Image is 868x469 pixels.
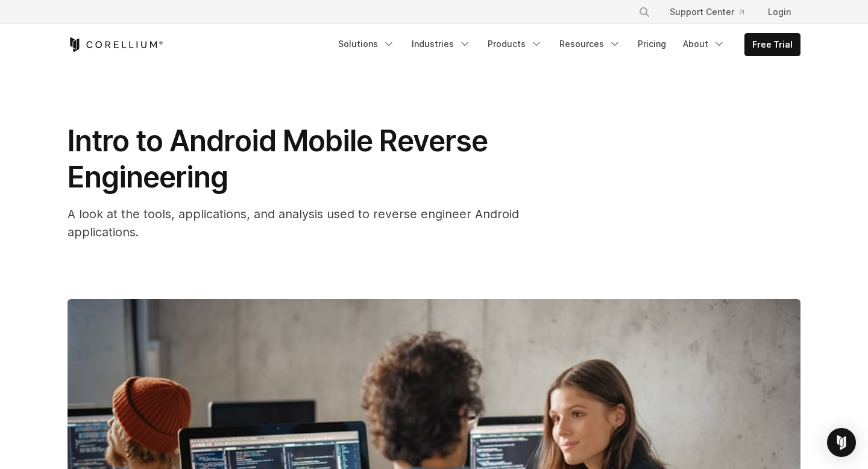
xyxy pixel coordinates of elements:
a: Login [758,1,800,23]
a: Industries [404,33,478,55]
a: Solutions [331,33,402,55]
div: Navigation Menu [331,33,800,56]
button: Search [634,1,655,23]
div: Open Intercom Messenger [827,428,856,457]
span: Intro to Android Mobile Reverse Engineering [68,123,488,195]
span: A look at the tools, applications, and analysis used to reverse engineer Android applications. [68,207,519,239]
a: Support Center [660,1,753,23]
a: Products [480,33,550,55]
a: Pricing [631,33,673,55]
a: Corellium Home [68,37,163,52]
div: Navigation Menu [624,1,800,23]
a: Free Trial [745,34,800,55]
a: About [676,33,732,55]
a: Resources [552,33,628,55]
